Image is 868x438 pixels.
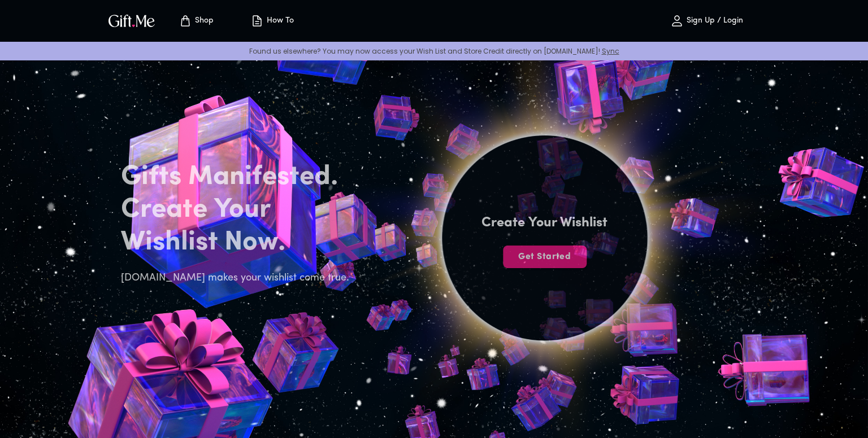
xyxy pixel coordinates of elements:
a: Sync [602,46,619,56]
span: Get Started [503,251,587,263]
button: Get Started [503,246,587,268]
p: Shop [192,16,214,26]
p: How To [264,16,294,26]
img: GiftMe Logo [106,12,157,29]
button: Sign Up / Login [650,3,763,39]
button: GiftMe Logo [105,14,158,28]
h2: Gifts Manifested. [121,161,356,194]
button: Store page [165,3,227,39]
h2: Wishlist Now. [121,226,356,259]
p: Sign Up / Login [684,16,743,26]
button: How To [241,3,303,39]
p: Found us elsewhere? You may now access your Wish List and Store Credit directly on [DOMAIN_NAME]! [9,46,859,56]
h2: Create Your [121,194,356,226]
h4: Create Your Wishlist [481,214,607,232]
h6: [DOMAIN_NAME] makes your wishlist come true. [121,270,356,286]
img: how-to.svg [250,14,264,28]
